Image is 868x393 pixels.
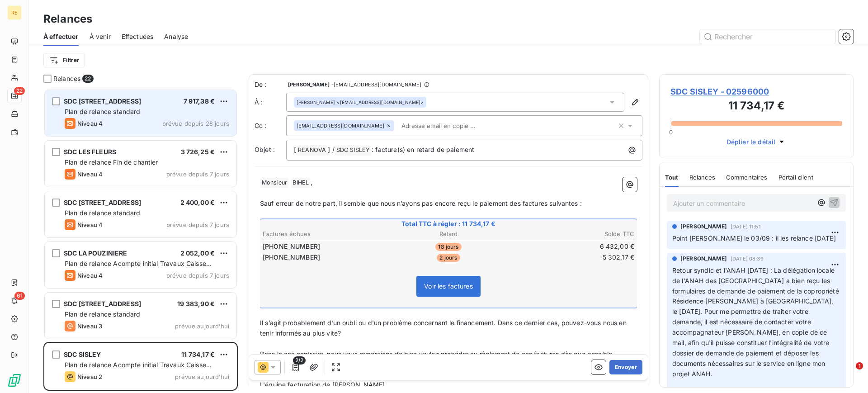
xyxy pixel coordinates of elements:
span: Tout [665,174,679,181]
img: Logo LeanPay [7,373,22,388]
span: 3 726,25 € [181,148,215,156]
span: Retour syndic et l'ANAH [DATE] : La délégation locale de l'ANAH des [GEOGRAPHIC_DATA] a bien reçu... [672,266,841,378]
span: L'équipe facturation de [PERSON_NAME] [260,381,385,388]
td: 6 432,00 € [511,241,635,251]
th: Factures échues [262,229,386,239]
span: Niveau 4 [77,272,103,279]
span: 11 734,17 € [181,350,215,358]
span: SDC LA POUZINIERE [64,249,127,257]
h3: 11 734,17 € [670,98,842,116]
span: 22 [14,87,25,95]
span: 2 jours [437,254,460,262]
div: <[EMAIL_ADDRESS][DOMAIN_NAME]> [297,99,424,105]
span: [PHONE_NUMBER] [263,242,320,251]
span: 18 jours [435,243,461,251]
span: prévue aujourd’hui [175,373,229,380]
span: 1 [856,362,863,369]
span: REANOVA [297,145,327,156]
span: prévue depuis 7 jours [166,170,229,178]
input: Adresse email en copie ... [398,119,502,133]
iframe: Intercom live chat [837,362,859,384]
span: , [311,178,312,186]
span: Déplier le détail [726,137,776,147]
span: [EMAIL_ADDRESS][DOMAIN_NAME] [297,123,384,128]
span: : facture(s) en retard de paiement [372,146,474,153]
span: SDC SISLEY [335,145,372,156]
span: Plan de relance Acompte initial Travaux Caisse d'Epargne [65,361,212,378]
span: SDC LES FLEURS [64,148,116,156]
input: Rechercher [700,29,835,44]
span: Monsieur [260,178,288,188]
span: Sauf erreur de notre part, il semble que nous n’ayons pas encore reçu le paiement des factures su... [260,199,582,207]
span: Niveau 3 [77,322,102,330]
span: Plan de relance standard [65,108,141,115]
span: De : [255,80,286,89]
span: 0 [669,128,673,136]
span: Effectuées [122,32,154,41]
span: ] / [328,146,334,153]
span: 2 400,00 € [180,199,215,206]
span: 19 383,90 € [177,300,215,308]
span: prévue depuis 7 jours [166,272,229,279]
span: Objet : [255,146,275,153]
span: 7 917,38 € [184,97,215,105]
span: Voir les factures [424,282,473,290]
th: Solde TTC [511,229,635,239]
span: Niveau 4 [77,221,103,228]
span: SDC [STREET_ADDRESS] [64,300,141,308]
span: [ [294,146,296,153]
span: Dans le cas contraire, nous vous remercions de bien vouloir procéder au règlement de ces factures... [260,350,614,358]
span: prévue depuis 7 jours [166,221,229,228]
button: Déplier le détail [724,137,789,147]
span: [PERSON_NAME] [680,223,727,231]
span: 2 052,00 € [180,249,215,257]
label: Cc : [255,121,286,130]
h3: Relances [43,11,92,27]
span: 22 [82,75,93,83]
span: Total TTC à régler : 11 734,17 € [261,219,636,228]
span: SDC SISLEY [64,350,101,358]
span: Relances [689,174,715,181]
span: [PHONE_NUMBER] [263,253,320,262]
span: 2/2 [293,356,306,365]
button: Envoyer [609,360,642,374]
span: prévue aujourd’hui [175,322,229,330]
span: SDC [STREET_ADDRESS] [64,97,141,105]
span: Portail client [778,174,813,181]
span: Plan de relance Acompte initial Travaux Caisse d'Epargne [65,260,212,276]
span: À venir [90,32,111,41]
span: Plan de relance standard [65,209,141,217]
button: Filtrer [43,53,85,67]
span: Relances [53,74,80,83]
span: Plan de relance Fin de chantier [65,158,158,166]
span: Niveau 2 [77,373,102,380]
span: Commentaires [726,174,768,181]
span: SDC [STREET_ADDRESS] [64,199,141,206]
th: Retard [387,229,510,239]
span: [DATE] 11:51 [731,224,761,229]
span: 61 [14,292,25,300]
span: [PERSON_NAME] [680,255,727,263]
span: prévue depuis 28 jours [162,120,229,127]
span: À effectuer [43,32,79,41]
span: Il s’agit probablement d’un oubli ou d'un problème concernant le financement. Dans ce dernier cas... [260,319,628,337]
div: grid [43,89,238,393]
span: Point [PERSON_NAME] le 03/09 : il les relance [DATE] [672,234,836,242]
span: BIHEL [291,178,310,188]
span: Niveau 4 [77,170,103,178]
span: [PERSON_NAME] [297,99,335,105]
div: RE [7,5,22,20]
label: À : [255,98,286,107]
span: [DATE] 08:39 [731,256,764,261]
span: Plan de relance standard [65,310,141,318]
span: SDC SISLEY - 02596000 [670,85,842,98]
span: Analyse [164,32,188,41]
span: Niveau 4 [77,120,103,127]
span: [PERSON_NAME] [288,82,330,87]
td: 5 302,17 € [511,252,635,262]
span: - [EMAIL_ADDRESS][DOMAIN_NAME] [331,82,421,87]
